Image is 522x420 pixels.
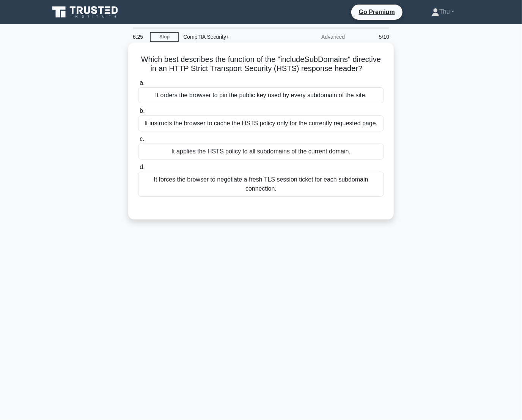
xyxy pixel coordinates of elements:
[349,29,394,44] div: 5/10
[138,87,384,103] div: It orders the browser to pin the public key used by every subdomain of the site.
[414,4,473,19] a: Thu
[179,29,283,44] div: CompTIA Security+
[140,79,145,86] span: a.
[354,7,399,17] a: Go Premium
[138,144,384,159] div: It applies the HSTS policy to all subdomains of the current domain.
[283,29,349,44] div: Advanced
[128,29,150,44] div: 6:25
[140,107,145,114] span: b.
[140,164,145,170] span: d.
[137,55,385,74] h5: Which best describes the function of the "includeSubDomains" directive in an HTTP Strict Transpor...
[140,136,144,142] span: c.
[138,172,384,197] div: It forces the browser to negotiate a fresh TLS session ticket for each subdomain connection.
[150,32,179,42] a: Stop
[138,115,384,131] div: It instructs the browser to cache the HSTS policy only for the currently requested page.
